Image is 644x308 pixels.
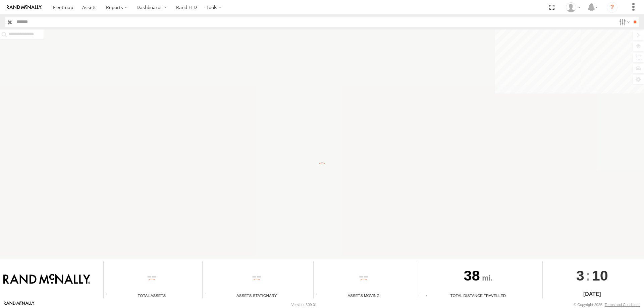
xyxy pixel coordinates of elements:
i: ? [607,2,618,13]
div: : [543,261,642,290]
a: Terms and Conditions [605,303,640,307]
span: 10 [592,261,608,290]
div: © Copyright 2025 - [574,303,640,307]
div: Assets Moving [314,293,414,298]
label: Search Filter Options [616,17,631,27]
div: Total distance travelled by all assets within specified date range and applied filters [416,293,426,298]
div: Chase Tanke [563,2,583,12]
div: [DATE] [543,290,642,298]
div: 38 [416,261,540,293]
span: 3 [576,261,584,290]
img: rand-logo.svg [7,5,42,10]
div: Assets Stationary [203,293,311,298]
div: Total number of Enabled Assets [104,293,114,298]
div: Total Distance Travelled [416,293,540,298]
div: Total Assets [104,293,200,298]
div: Total number of assets current stationary. [203,293,213,298]
div: Version: 309.01 [291,303,317,307]
a: Visit our Website [4,301,35,308]
img: Rand McNally [3,274,90,285]
div: Total number of assets current in transit. [314,293,324,298]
